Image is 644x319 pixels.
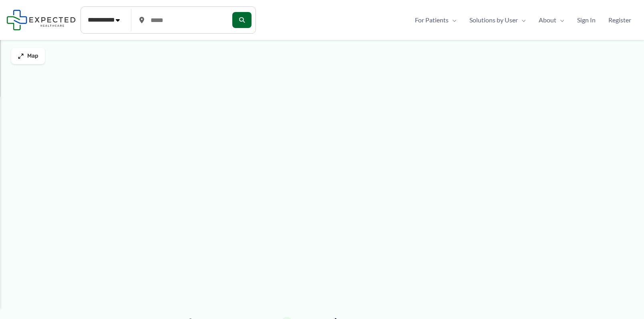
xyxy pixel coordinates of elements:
[539,14,556,26] span: About
[518,14,526,26] span: Menu Toggle
[409,14,463,26] a: For PatientsMenu Toggle
[571,14,602,26] a: Sign In
[18,53,24,59] img: Maximize
[449,14,457,26] span: Menu Toggle
[556,14,564,26] span: Menu Toggle
[469,14,518,26] span: Solutions by User
[608,14,631,26] span: Register
[11,48,45,64] button: Map
[577,14,596,26] span: Sign In
[532,14,571,26] a: AboutMenu Toggle
[602,14,638,26] a: Register
[6,10,76,30] img: Expected Healthcare Logo - side, dark font, small
[27,53,38,60] span: Map
[463,14,532,26] a: Solutions by UserMenu Toggle
[415,14,449,26] span: For Patients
